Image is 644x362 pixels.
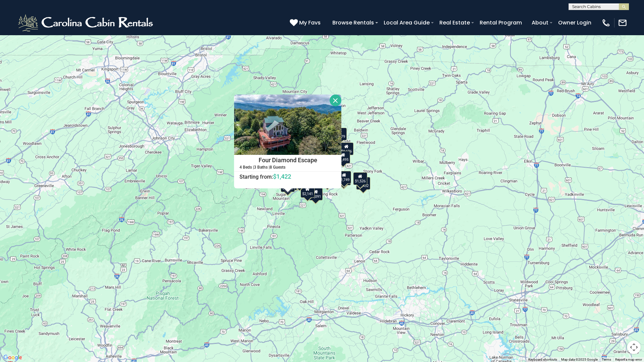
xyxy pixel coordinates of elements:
[601,18,611,27] img: phone-regular-white.png
[528,17,552,28] a: About
[17,13,156,33] img: White-1-2.png
[329,17,377,28] a: Browse Rentals
[476,17,525,28] a: Rental Program
[555,17,595,28] a: Owner Login
[380,17,433,28] a: Local Area Guide
[436,17,473,28] a: Real Estate
[290,18,322,27] a: My Favs
[299,18,321,27] span: My Favs
[618,18,627,27] img: mail-regular-white.png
